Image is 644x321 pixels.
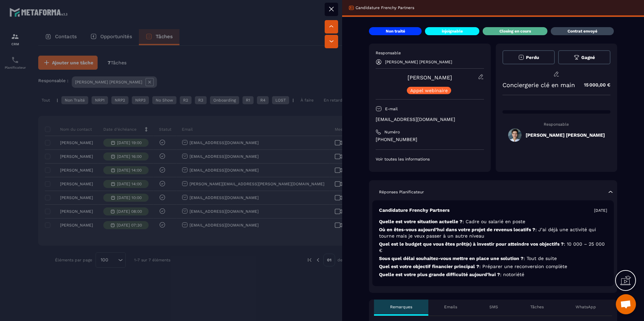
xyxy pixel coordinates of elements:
[442,28,463,34] p: injoignable
[463,219,525,224] span: : Cadre ou salarié en poste
[379,207,449,213] p: Candidature Frenchy Partners
[489,304,498,310] p: SMS
[444,304,457,310] p: Emails
[408,74,452,81] a: [PERSON_NAME]
[385,60,452,64] p: [PERSON_NAME] [PERSON_NAME]
[524,256,557,261] span: : Tout de suite
[385,106,398,112] p: E-mail
[616,294,636,314] div: Ouvrir le chat
[594,208,607,213] p: [DATE]
[558,50,610,64] button: Gagné
[376,116,484,123] p: [EMAIL_ADDRESS][DOMAIN_NAME]
[356,5,414,10] p: Candidature Frenchy Partners
[581,55,595,60] span: Gagné
[376,50,484,56] p: Responsable
[500,272,524,277] span: : notoriété
[577,78,610,91] p: 15 000,00 €
[568,28,597,34] p: Contrat envoyé
[376,156,484,162] p: Voir toutes les informations
[379,227,607,239] p: Où en êtes-vous aujourd’hui dans votre projet de revenus locatifs ?
[502,122,611,127] p: Responsable
[379,255,607,262] p: Sous quel délai souhaitez-vous mettre en place une solution ?
[502,50,555,64] button: Perdu
[526,55,539,60] span: Perdu
[410,88,448,93] p: Appel webinaire
[499,28,531,34] p: Closing en cours
[576,304,596,310] p: WhatsApp
[479,264,567,269] span: : Préparer une reconversion complète
[386,28,405,34] p: Non traité
[379,241,607,254] p: Quel est le budget que vous êtes prêt(e) à investir pour atteindre vos objectifs ?
[502,81,575,88] p: Conciergerie clé en main
[379,271,607,278] p: Quelle est votre plus grande difficulté aujourd’hui ?
[390,304,412,310] p: Remarques
[384,129,400,135] p: Numéro
[530,304,544,310] p: Tâches
[526,132,605,138] h5: [PERSON_NAME] [PERSON_NAME]
[376,136,484,143] p: [PHONE_NUMBER]
[379,189,424,195] p: Réponses Planificateur
[379,263,607,270] p: Quel est votre objectif financier principal ?
[379,218,607,225] p: Quelle est votre situation actuelle ?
